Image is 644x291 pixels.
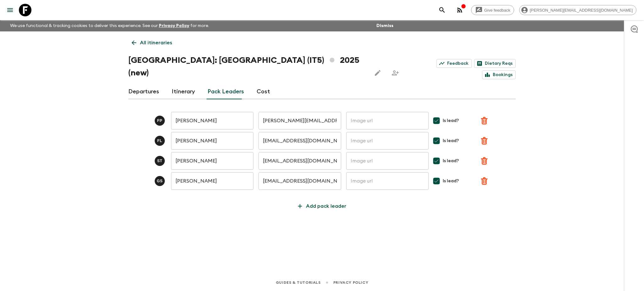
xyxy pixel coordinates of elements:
[346,152,429,170] input: Image url
[171,112,253,129] input: Pack leader's full name
[171,152,253,170] input: Pack leader's full name
[436,4,448,16] button: search adventures
[519,5,636,15] div: [PERSON_NAME][EMAIL_ADDRESS][DOMAIN_NAME]
[346,172,429,190] input: Image url
[346,132,429,150] input: Image url
[389,67,402,79] span: Share this itinerary
[371,67,384,79] button: Edit this itinerary
[258,172,341,190] input: Pack leader's email address
[258,112,341,129] input: Pack leader's email address
[171,172,253,190] input: Pack leader's full name
[128,36,175,49] a: All itineraries
[157,178,163,184] p: G S
[474,59,516,68] a: Dietary Reqs
[443,118,459,124] span: Is lead?
[159,24,189,28] a: Privacy Policy
[482,70,516,79] a: Bookings
[8,20,212,31] p: We use functional & tracking cookies to deliver this experience. See our for more.
[526,8,636,13] span: [PERSON_NAME][EMAIL_ADDRESS][DOMAIN_NAME]
[258,132,341,150] input: Pack leader's email address
[140,39,172,47] p: All itineraries
[128,84,159,99] a: Departures
[157,138,162,143] p: F L
[471,5,514,15] a: Give feedback
[443,138,459,144] span: Is lead?
[375,21,395,30] button: Dismiss
[4,4,16,16] button: menu
[157,118,163,123] p: F P
[436,59,472,68] a: Feedback
[257,84,270,99] a: Cost
[481,8,514,13] span: Give feedback
[258,152,341,170] input: Pack leader's email address
[157,158,163,163] p: S T
[208,84,244,99] a: Pack Leaders
[333,279,368,286] a: Privacy Policy
[443,158,459,164] span: Is lead?
[293,200,351,212] button: Add pack leader
[276,279,321,286] a: Guides & Tutorials
[346,112,429,129] input: Image url
[443,178,459,184] span: Is lead?
[128,54,366,79] h1: [GEOGRAPHIC_DATA]: [GEOGRAPHIC_DATA] (IT5) 2025 (new)
[171,132,253,150] input: Pack leader's full name
[172,84,195,99] a: Itinerary
[306,202,346,210] p: Add pack leader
